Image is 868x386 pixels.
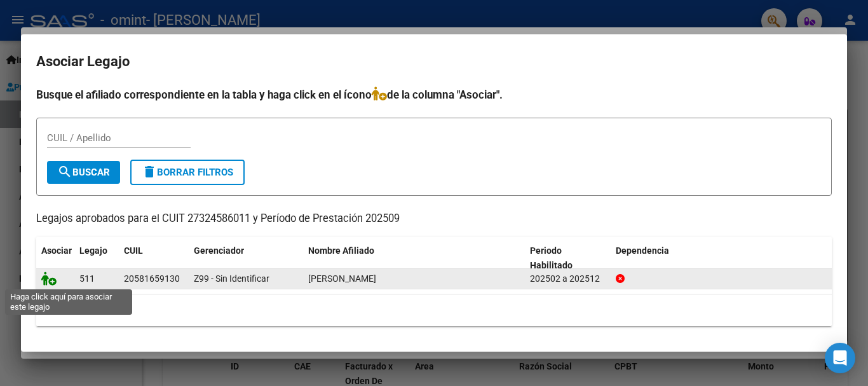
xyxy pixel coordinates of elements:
[130,160,245,185] button: Borrar Filtros
[36,211,832,227] p: Legajos aprobados para el CUIT 27324586011 y Período de Prestación 202509
[79,273,95,284] span: 511
[124,272,180,286] div: 20581659130
[41,245,72,256] span: Asociar
[57,164,72,179] mat-icon: search
[57,167,110,178] span: Buscar
[308,273,376,284] span: GONZALEZ RAMALLO OCTAVIO
[525,237,611,279] datatable-header-cell: Periodo Habilitado
[79,245,107,256] span: Legajo
[119,237,189,279] datatable-header-cell: CUIL
[36,237,74,279] datatable-header-cell: Asociar
[616,245,669,256] span: Dependencia
[530,272,606,286] div: 202502 a 202512
[47,161,120,184] button: Buscar
[36,86,832,103] h4: Busque el afiliado correspondiente en la tabla y haga click en el ícono de la columna "Asociar".
[189,237,303,279] datatable-header-cell: Gerenciador
[142,164,157,179] mat-icon: delete
[825,343,855,373] div: Open Intercom Messenger
[194,273,269,284] span: Z99 - Sin Identificar
[124,245,143,256] span: CUIL
[530,245,573,270] span: Periodo Habilitado
[142,167,233,178] span: Borrar Filtros
[303,237,525,279] datatable-header-cell: Nombre Afiliado
[611,237,832,279] datatable-header-cell: Dependencia
[74,237,119,279] datatable-header-cell: Legajo
[36,294,832,326] div: 1 registros
[308,245,374,256] span: Nombre Afiliado
[36,50,832,74] h2: Asociar Legajo
[194,245,244,256] span: Gerenciador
